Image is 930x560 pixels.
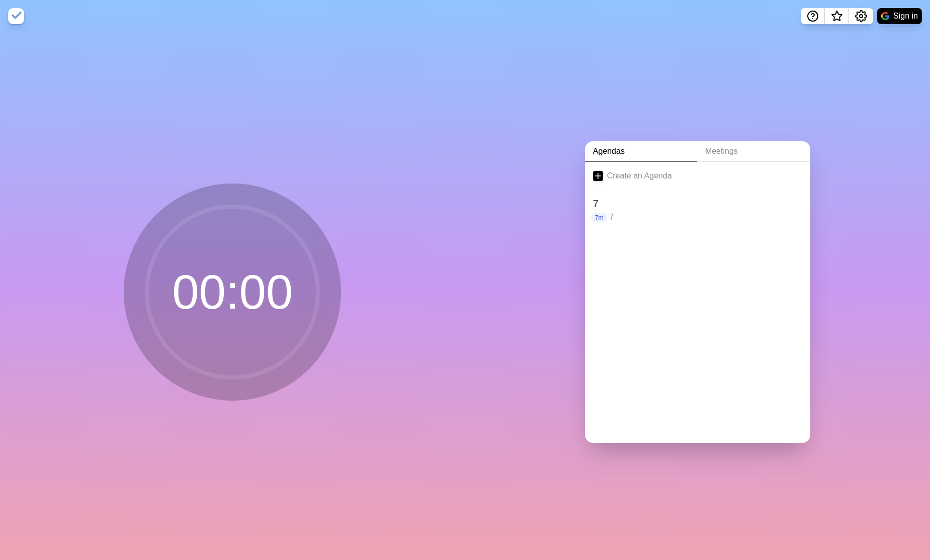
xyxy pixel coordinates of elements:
[849,8,873,24] button: Settings
[801,8,825,24] button: Help
[8,8,24,24] img: timeblocks logo
[697,141,810,162] a: Meetings
[881,12,889,20] img: google logo
[591,213,608,222] p: 7m
[585,141,697,162] a: Agendas
[825,8,849,24] button: What’s new
[593,196,802,211] h2: 7
[585,162,810,190] a: Create an Agenda
[877,8,922,24] button: Sign in
[609,211,802,223] p: 7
